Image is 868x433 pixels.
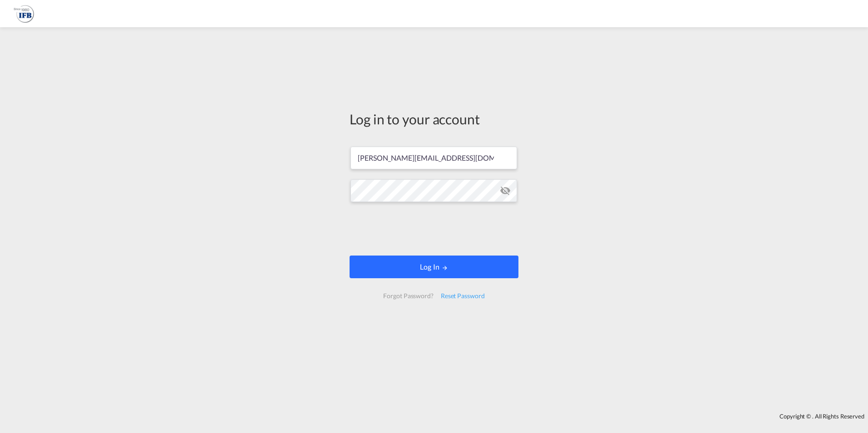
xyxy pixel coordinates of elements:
img: b628ab10256c11eeb52753acbc15d091.png [14,4,34,24]
button: LOGIN [350,256,518,278]
div: Forgot Password? [380,288,437,304]
input: Enter email/phone number [350,147,517,169]
md-icon: icon-eye-off [500,185,511,196]
iframe: reCAPTCHA [365,211,503,246]
div: Reset Password [437,288,488,304]
div: Log in to your account [350,109,518,128]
